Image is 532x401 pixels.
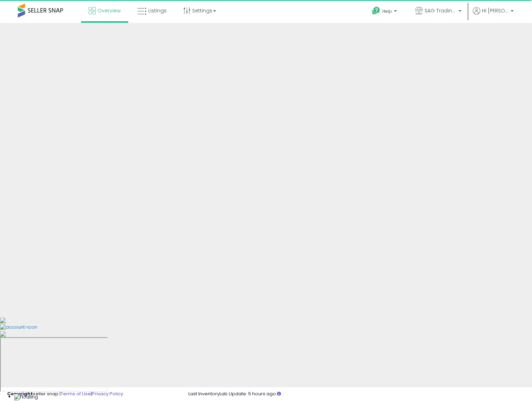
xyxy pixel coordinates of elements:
[473,7,514,23] a: Hi [PERSON_NAME]
[98,7,121,14] span: Overview
[366,1,404,23] a: Help
[14,394,38,401] img: Floating
[148,7,167,14] span: Listings
[482,7,509,14] span: Hi [PERSON_NAME]
[372,6,381,15] i: Get Help
[382,8,392,14] span: Help
[425,7,456,14] span: SAG Trading Corp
